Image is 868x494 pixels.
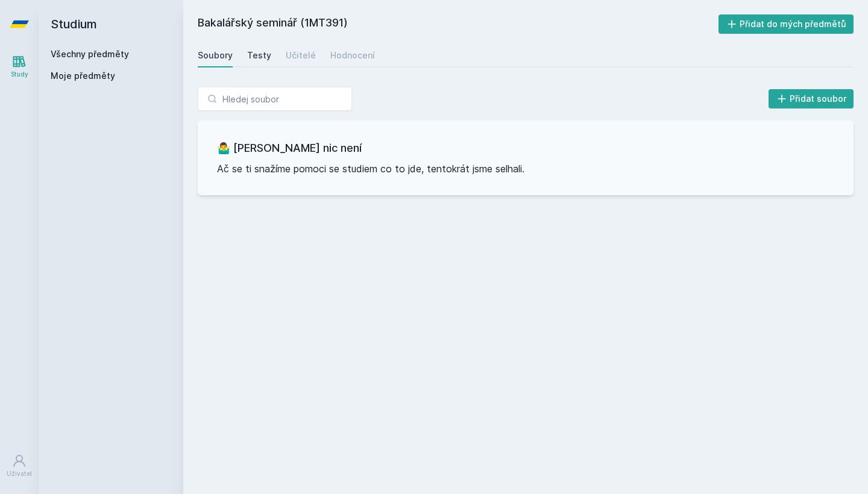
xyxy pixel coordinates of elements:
a: Všechny předměty [51,49,129,59]
div: Soubory [198,49,233,61]
div: Učitelé [286,49,316,61]
a: Testy [247,43,271,67]
a: Uživatel [2,448,36,484]
div: Testy [247,49,271,61]
button: Přidat do mých předmětů [719,14,854,34]
a: Soubory [198,43,233,67]
div: Study [11,70,28,79]
button: Přidat soubor [769,89,854,108]
p: Ač se ti snažíme pomoci se studiem co to jde, tentokrát jsme selhali. [217,161,834,176]
a: Učitelé [286,43,316,67]
h2: Bakalářský seminář (1MT391) [198,14,719,34]
a: Hodnocení [330,43,375,67]
div: Hodnocení [330,49,375,61]
h3: 🤷‍♂️ [PERSON_NAME] nic není [217,140,834,157]
span: Moje předměty [51,70,115,82]
a: Study [2,48,36,85]
div: Uživatel [7,469,32,478]
input: Hledej soubor [198,87,352,111]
